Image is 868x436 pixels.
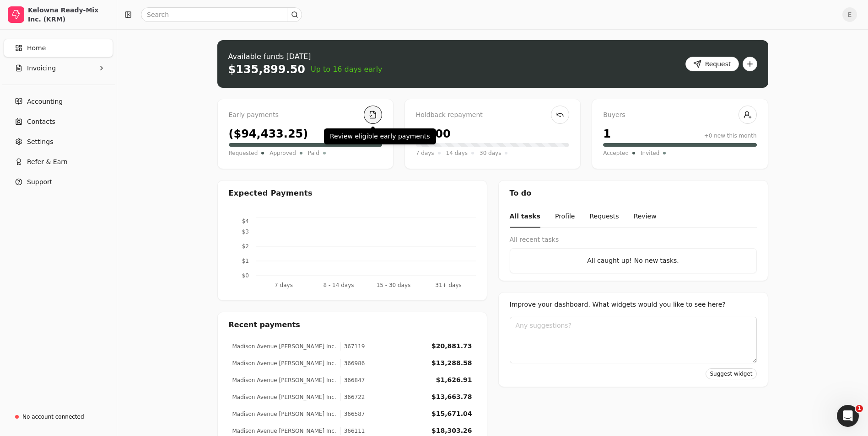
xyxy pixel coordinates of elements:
div: To do [499,181,768,206]
a: No account connected [4,409,113,425]
div: Expected Payments [229,188,313,199]
div: Madison Avenue [PERSON_NAME] Inc. [232,427,336,435]
button: Suggest widget [706,368,756,379]
a: Contacts [4,112,113,131]
span: Requested [229,149,258,158]
div: 366847 [340,376,365,384]
tspan: $0 [242,272,248,279]
span: Invited [641,149,659,158]
span: Settings [27,137,53,147]
div: Madison Avenue [PERSON_NAME] Inc. [232,376,336,384]
tspan: 15 - 30 days [376,282,410,288]
div: Early payments [229,110,382,120]
span: 1 [856,405,863,412]
div: $0.00 [416,126,451,142]
button: Review [634,206,657,228]
div: Madison Avenue [PERSON_NAME] Inc. [232,410,336,418]
button: All tasks [510,206,540,228]
iframe: Intercom live chat [837,405,859,427]
div: All recent tasks [510,235,757,245]
div: Kelowna Ready-Mix Inc. (KRM) [28,5,109,24]
div: 366587 [340,410,365,418]
div: No account connected [22,413,84,421]
span: 14 days [446,149,468,158]
div: 367119 [340,342,365,351]
div: $18,303.26 [431,426,472,436]
tspan: $4 [242,218,248,224]
button: Invoicing [4,59,113,77]
div: 366111 [340,427,365,435]
tspan: $2 [242,243,248,250]
button: Refer & Earn [4,153,113,171]
span: Paid [308,149,319,158]
div: $15,671.04 [431,409,472,419]
div: 366986 [340,359,365,367]
div: $13,288.58 [431,358,472,368]
p: Review eligible early payments [330,132,430,141]
div: Buyers [603,110,756,120]
button: Support [4,173,113,191]
div: 1 [603,126,611,142]
span: Contacts [27,117,55,127]
div: 366722 [340,393,365,401]
span: Approved [270,149,296,158]
div: All caught up! No new tasks. [518,256,749,266]
button: E [842,7,857,22]
div: Improve your dashboard. What widgets would you like to see here? [510,300,757,309]
span: Home [27,43,46,53]
span: Invoicing [27,64,56,73]
tspan: $1 [242,258,248,264]
span: Support [27,177,52,187]
div: $1,626.91 [436,375,472,385]
span: 30 days [480,149,501,158]
span: Up to 16 days early [311,64,383,75]
span: Accounting [27,97,63,106]
tspan: 8 - 14 days [323,282,354,288]
div: +0 new this month [704,132,757,140]
button: Requests [589,206,619,228]
tspan: 7 days [275,282,293,288]
div: Madison Avenue [PERSON_NAME] Inc. [232,359,336,367]
div: Madison Avenue [PERSON_NAME] Inc. [232,342,336,351]
a: Settings [4,133,113,151]
div: Recent payments [218,312,487,338]
div: $135,899.50 [228,62,306,77]
div: $20,881.73 [431,341,472,351]
button: Profile [555,206,575,228]
div: Madison Avenue [PERSON_NAME] Inc. [232,393,336,401]
tspan: $3 [242,229,248,235]
span: Accepted [603,149,629,158]
div: $13,663.78 [431,392,472,402]
div: Available funds [DATE] [228,51,383,62]
span: Refer & Earn [27,157,68,167]
span: 7 days [416,149,434,158]
input: Search [141,7,302,22]
button: Request [685,57,739,71]
a: Home [4,39,113,57]
div: Holdback repayment [416,110,569,120]
tspan: 31+ days [435,282,461,288]
div: ($94,433.25) [229,126,308,142]
a: Accounting [4,92,113,111]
